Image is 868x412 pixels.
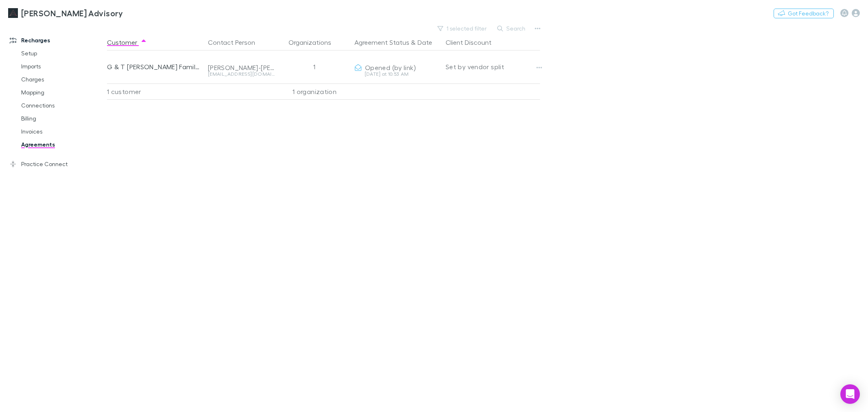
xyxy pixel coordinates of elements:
[840,384,860,404] div: Open Intercom Messenger
[13,60,112,73] a: Imports
[774,9,834,18] button: Got Feedback?
[208,34,265,50] button: Contact Person
[208,72,275,77] div: [EMAIL_ADDRESS][DOMAIN_NAME]
[446,50,540,83] div: Set by vendor split
[493,24,530,33] button: Search
[354,72,439,77] div: [DATE] at 10:53 AM
[278,83,351,100] div: 1 organization
[365,64,416,71] span: Opened (by link)
[354,34,439,50] div: &
[13,86,112,99] a: Mapping
[13,73,112,86] a: Charges
[107,50,201,83] div: G & T [PERSON_NAME] Family Trust
[2,158,112,171] a: Practice Connect
[8,8,18,18] img: Liston Newton Advisory's Logo
[13,112,112,125] a: Billing
[2,34,112,47] a: Recharges
[354,34,409,50] button: Agreement Status
[107,34,147,50] button: Customer
[13,47,112,60] a: Setup
[278,50,351,83] div: 1
[13,99,112,112] a: Connections
[446,34,501,50] button: Client Discount
[3,3,128,23] a: [PERSON_NAME] Advisory
[13,125,112,138] a: Invoices
[107,83,205,100] div: 1 customer
[208,64,275,72] div: [PERSON_NAME]-[PERSON_NAME]
[21,8,123,18] h3: [PERSON_NAME] Advisory
[289,34,341,50] button: Organizations
[433,24,492,33] button: 1 selected filter
[418,34,432,50] button: Date
[13,138,112,151] a: Agreements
